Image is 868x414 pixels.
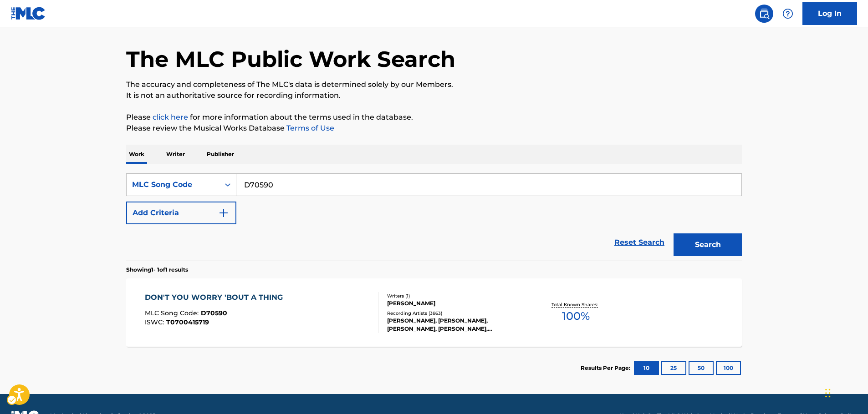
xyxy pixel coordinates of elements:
[163,145,188,164] p: Writer
[218,207,229,218] img: 9d2ae6d4665cec9f34b9.svg
[387,293,525,299] div: Writers ( 1 )
[126,45,455,73] h1: The MLC Public Work Search
[634,361,659,375] button: 10
[126,112,742,123] p: Please for more information about the terms used in the database.
[674,233,742,256] button: Search
[166,318,209,326] span: T0700415719
[551,301,600,308] p: Total Known Shares:
[11,7,46,20] img: MLC Logo
[387,299,525,308] div: [PERSON_NAME]
[126,79,742,90] p: The accuracy and completeness of The MLC's data is determined solely by our Members.
[126,266,188,274] p: Showing 1 - 1 of 1 results
[126,278,742,347] a: DON'T YOU WORRY 'BOUT A THINGMLC Song Code:D70590ISWC:T0700415719Writers (1)[PERSON_NAME]Recordin...
[610,232,669,252] a: Reset Search
[782,8,793,19] img: help
[153,113,188,121] a: click here
[145,318,166,326] span: ISWC :
[581,364,633,372] p: Results Per Page:
[126,173,742,261] form: Search Form
[387,310,525,317] div: Recording Artists ( 3863 )
[759,8,770,19] img: search
[126,123,742,134] p: Please review the Musical Works Database
[825,379,831,407] div: Drag
[126,90,742,101] p: It is not an authoritative source for recording information.
[562,308,590,324] span: 100 %
[802,2,857,25] a: Log In
[145,309,201,317] span: MLC Song Code :
[204,145,237,164] p: Publisher
[822,370,868,414] iframe: Hubspot Iframe
[387,317,525,333] div: [PERSON_NAME], [PERSON_NAME], [PERSON_NAME], [PERSON_NAME], [PERSON_NAME]
[126,145,147,164] p: Work
[145,292,287,303] div: DON'T YOU WORRY 'BOUT A THING
[822,370,868,414] div: Chat Widget
[126,202,236,224] button: Add Criteria
[689,361,714,375] button: 50
[132,179,214,190] div: MLC Song Code
[285,124,334,132] a: Terms of Use
[716,361,741,375] button: 100
[661,361,686,375] button: 25
[201,309,227,317] span: D70590
[236,174,741,196] input: Search...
